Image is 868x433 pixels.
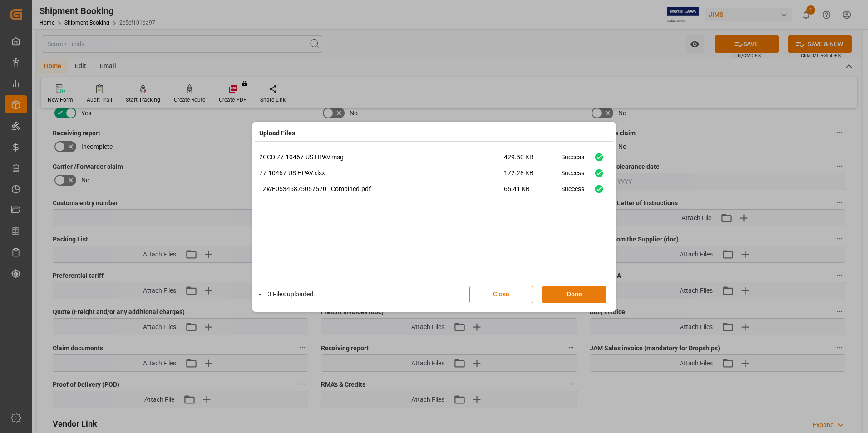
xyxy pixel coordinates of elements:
li: 3 Files uploaded. [259,290,315,299]
span: 429.50 KB [504,153,561,168]
p: 2CCD 77-10467-US HPAV.msg [259,153,504,162]
span: 172.28 KB [504,168,561,184]
h4: Upload Files [259,128,295,138]
div: Success [561,184,584,200]
p: 77-10467-US HPAV.xlsx [259,168,504,178]
div: Success [561,153,584,168]
div: Success [561,168,584,184]
p: 1ZWE05346875057570 - Combined.pdf [259,184,504,194]
span: 65.41 KB [504,184,561,200]
button: Close [469,286,533,303]
button: Done [542,286,606,303]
